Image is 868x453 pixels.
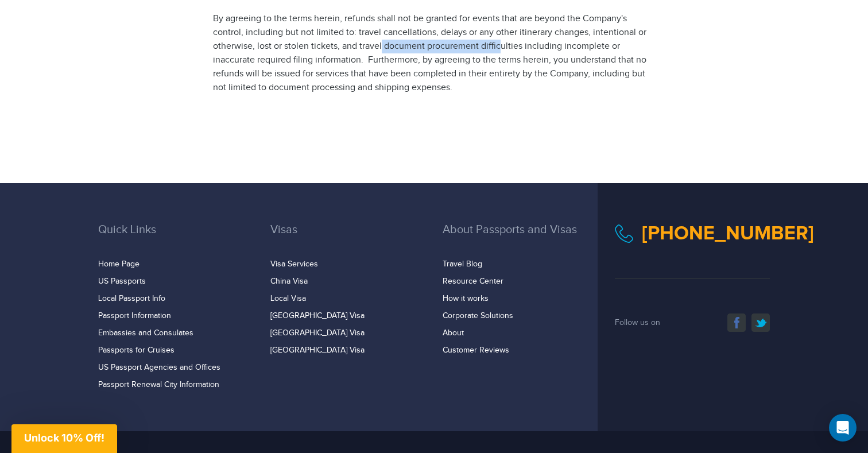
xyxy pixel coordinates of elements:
div: Unlock 10% Off! [11,424,117,453]
a: Resource Center [443,277,503,286]
a: [GEOGRAPHIC_DATA] Visa [270,311,365,320]
a: Local Passport Info [98,294,165,303]
a: Passport Renewal City Information [98,380,219,389]
a: Local Visa [270,294,306,303]
a: facebook [727,313,746,332]
span: Unlock 10% Off! [24,432,104,444]
a: Home Page [98,260,139,269]
a: US Passport Agencies and Offices [98,363,220,372]
a: Passports for Cruises [98,346,175,355]
a: China Visa [270,277,308,286]
a: Customer Reviews [443,346,509,355]
a: Corporate Solutions [443,311,513,320]
a: How it works [443,294,489,303]
a: [GEOGRAPHIC_DATA] Visa [270,346,365,355]
h3: Visas [270,223,425,253]
a: US Passports [98,277,146,286]
a: About [443,328,464,338]
a: Passport Information [98,311,171,320]
a: [GEOGRAPHIC_DATA] Visa [270,328,365,338]
a: Embassies and Consulates [98,328,193,338]
a: Travel Blog [443,260,482,269]
a: Visa Services [270,260,318,269]
a: [PHONE_NUMBER] [642,222,814,245]
p: By agreeing to the terms herein, refunds shall not be granted for events that are beyond the Comp... [213,12,655,95]
div: Open Intercom Messenger [829,414,857,442]
h3: Quick Links [98,223,253,253]
h3: About Passports and Visas [443,223,598,253]
span: Follow us on [615,318,660,327]
a: twitter [751,313,770,332]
